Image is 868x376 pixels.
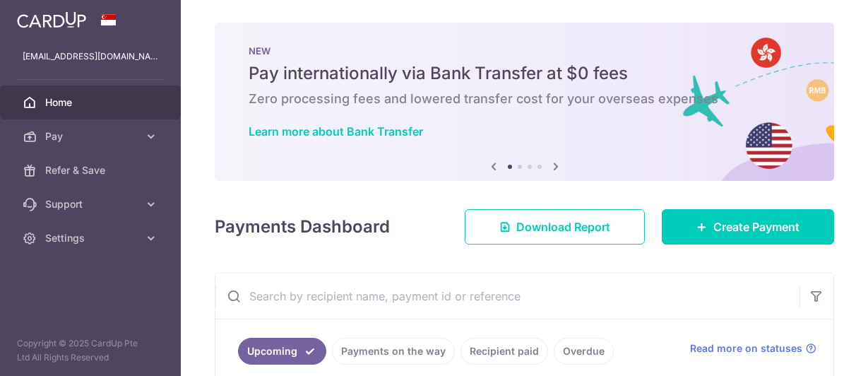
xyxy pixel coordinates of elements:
img: Bank transfer banner [215,23,834,181]
p: NEW [249,45,800,57]
a: Recipient paid [460,338,548,365]
p: [EMAIL_ADDRESS][DOMAIN_NAME] [23,49,158,64]
span: Pay [45,129,138,143]
span: Download Report [516,218,610,235]
h6: Zero processing fees and lowered transfer cost for your overseas expenses [249,90,800,107]
a: Learn more about Bank Transfer [249,124,423,139]
a: Read more on statuses [690,341,816,356]
span: Support [45,197,138,211]
h4: Payments Dashboard [215,214,390,240]
h5: Pay internationally via Bank Transfer at $0 fees [249,62,800,85]
a: Overdue [554,338,614,365]
span: Settings [45,231,138,245]
input: Search by recipient name, payment id or reference [215,274,799,319]
a: Create Payment [662,209,834,245]
span: Read more on statuses [690,341,802,356]
span: Create Payment [713,218,799,235]
a: Upcoming [238,338,326,365]
a: Payments on the way [332,338,455,365]
a: Download Report [465,209,645,245]
span: Home [45,95,138,110]
span: Refer & Save [45,163,138,177]
img: CardUp [17,11,86,28]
